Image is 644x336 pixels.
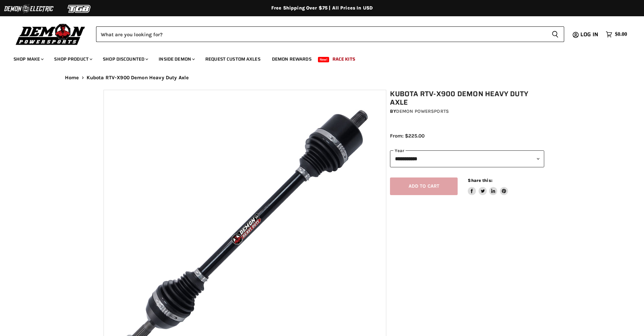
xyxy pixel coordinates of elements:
div: by [390,108,544,115]
img: TGB Logo 2 [54,2,105,15]
a: Home [65,75,79,81]
img: Demon Electric Logo 2 [3,2,54,15]
a: Demon Powersports [396,108,449,114]
a: Shop Discounted [98,52,152,66]
a: Log in [577,31,602,38]
a: $0.00 [602,29,630,39]
a: Shop Product [49,52,96,66]
nav: Breadcrumbs [51,75,593,81]
a: Inside Demon [154,52,199,66]
select: year [390,150,544,167]
ul: Main menu [8,49,625,66]
a: Demon Rewards [267,52,317,66]
form: Product [96,26,564,42]
div: Free Shipping Over $75 | All Prices In USD [51,5,593,11]
span: From: $225.00 [390,133,424,139]
a: Shop Make [8,52,48,66]
span: New! [318,57,329,62]
input: Search [96,26,546,42]
span: $0.00 [615,31,627,38]
span: Log in [580,30,598,39]
span: Share this: [468,178,492,183]
a: Race Kits [327,52,360,66]
button: Search [546,26,564,42]
span: Kubota RTV-X900 Demon Heavy Duty Axle [87,75,189,81]
aside: Share this: [468,177,508,195]
h1: Kubota RTV-X900 Demon Heavy Duty Axle [390,90,544,107]
a: Request Custom Axles [200,52,266,66]
img: Demon Powersports [14,22,88,46]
